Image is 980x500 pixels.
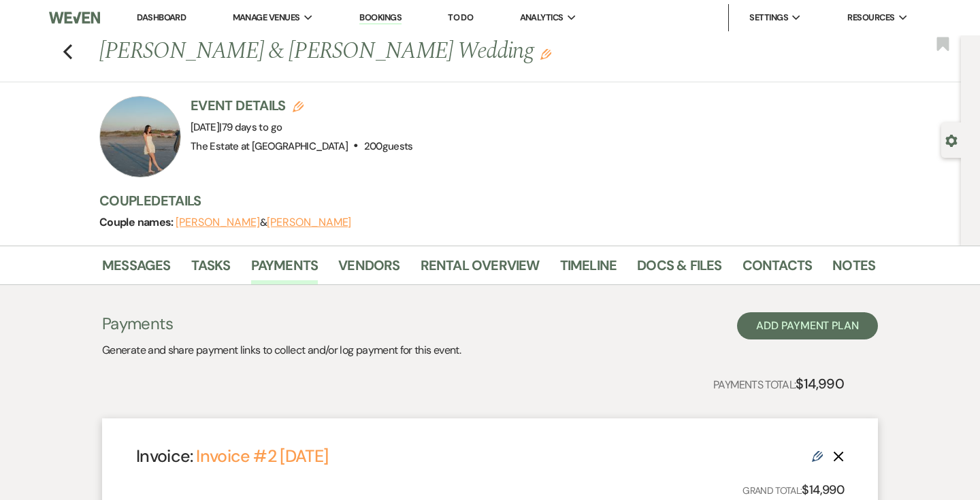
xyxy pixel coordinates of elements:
a: Tasks [191,254,231,284]
h3: Event Details [191,96,413,115]
button: [PERSON_NAME] [176,217,260,228]
h4: Invoice: [136,444,328,468]
span: Analytics [520,11,563,24]
span: 200 guests [364,139,413,153]
a: Invoice #2 [DATE] [196,445,328,467]
span: The Estate at [GEOGRAPHIC_DATA] [191,139,348,153]
a: Bookings [359,12,402,24]
p: Payments Total: [713,373,844,395]
h3: Payments [102,312,461,335]
span: Couple names: [99,215,176,229]
h1: [PERSON_NAME] & [PERSON_NAME] Wedding [99,35,709,68]
a: Contacts [742,254,813,284]
a: Dashboard [137,12,186,23]
span: Manage Venues [233,11,300,24]
a: Timeline [560,254,617,284]
span: | [219,120,282,134]
img: Weven Logo [49,3,100,32]
a: Rental Overview [421,254,540,284]
button: [PERSON_NAME] [267,217,351,228]
button: Add Payment Plan [737,312,878,339]
a: Notes [832,254,875,284]
span: [DATE] [191,120,282,134]
span: Settings [749,11,788,24]
span: 79 days to go [222,120,282,134]
a: Payments [251,254,318,284]
button: Edit [540,48,551,60]
button: Open lead details [945,133,958,146]
strong: $14,990 [796,375,844,393]
a: Vendors [338,254,399,284]
p: Generate and share payment links to collect and/or log payment for this event. [102,341,461,359]
span: Resources [847,11,894,24]
strong: $14,990 [802,482,844,498]
span: & [176,216,351,229]
a: Docs & Files [637,254,721,284]
h3: Couple Details [99,191,862,210]
p: Grand Total: [742,480,844,500]
a: To Do [448,12,473,23]
a: Messages [102,254,171,284]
